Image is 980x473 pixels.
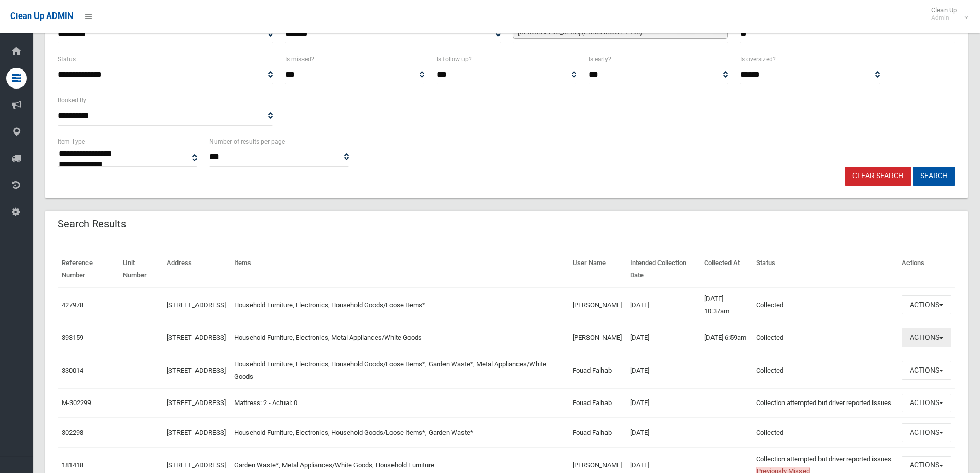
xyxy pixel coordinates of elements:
a: 427978 [62,301,83,309]
td: [DATE] 10:37am [700,287,752,323]
td: [DATE] 6:59am [700,323,752,353]
th: Unit Number [119,252,163,287]
label: Booked By [58,95,86,106]
a: Clear Search [845,167,911,186]
a: [STREET_ADDRESS] [167,301,226,309]
td: [DATE] [626,418,700,448]
a: [STREET_ADDRESS] [167,334,226,341]
td: Household Furniture, Electronics, Household Goods/Loose Items* [230,287,568,323]
a: 330014 [62,366,83,374]
label: Is follow up? [437,54,472,65]
button: Actions [902,295,951,314]
button: Actions [902,394,951,413]
button: Actions [902,361,951,380]
th: User Name [568,252,626,287]
a: 302298 [62,429,83,436]
label: Number of results per page [209,136,285,147]
td: Household Furniture, Electronics, Household Goods/Loose Items*, Garden Waste*, Metal Appliances/W... [230,353,568,388]
td: Collected [752,287,898,323]
td: [DATE] [626,353,700,388]
span: Clean Up ADMIN [10,11,73,21]
button: Search [913,167,955,186]
td: [PERSON_NAME] [568,287,626,323]
th: Reference Number [58,252,119,287]
a: [STREET_ADDRESS] [167,461,226,469]
label: Is oversized? [740,54,776,65]
a: 393159 [62,334,83,341]
td: Collected [752,418,898,448]
td: [PERSON_NAME] [568,323,626,353]
label: Item Type [58,136,85,147]
td: Fouad Falhab [568,353,626,388]
th: Intended Collection Date [626,252,700,287]
td: [DATE] [626,323,700,353]
th: Items [230,252,568,287]
th: Status [752,252,898,287]
header: Search Results [45,214,138,234]
label: Is early? [589,54,611,65]
td: Household Furniture, Electronics, Household Goods/Loose Items*, Garden Waste* [230,418,568,448]
small: Admin [931,14,957,22]
td: Household Furniture, Electronics, Metal Appliances/White Goods [230,323,568,353]
td: [DATE] [626,388,700,418]
td: Fouad Falhab [568,388,626,418]
td: Mattress: 2 - Actual: 0 [230,388,568,418]
a: [STREET_ADDRESS] [167,399,226,407]
th: Address [163,252,230,287]
th: Actions [898,252,955,287]
th: Collected At [700,252,752,287]
a: [STREET_ADDRESS] [167,366,226,374]
td: Fouad Falhab [568,418,626,448]
td: Collected [752,353,898,388]
a: M-302299 [62,399,91,407]
a: [STREET_ADDRESS] [167,429,226,436]
button: Actions [902,328,951,347]
a: 181418 [62,461,83,469]
label: Status [58,54,76,65]
span: Clean Up [926,6,967,22]
button: Actions [902,423,951,442]
td: [DATE] [626,287,700,323]
td: Collection attempted but driver reported issues [752,388,898,418]
td: Collected [752,323,898,353]
label: Is missed? [285,54,314,65]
